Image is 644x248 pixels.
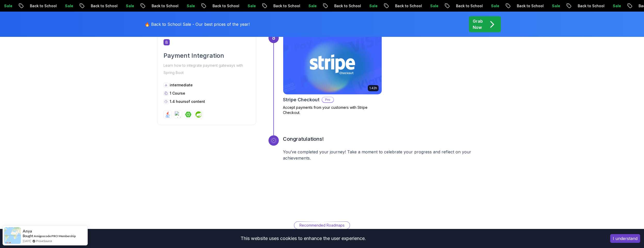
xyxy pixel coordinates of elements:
span: 1 Course [170,91,185,95]
img: java logo [165,111,171,118]
p: Grab Now [473,18,483,30]
p: You’ve completed your journey! Take a moment to celebrate your progress and reflect on your achie... [283,149,487,161]
p: Back to School [569,3,604,9]
h2: Payment Integration [164,52,250,60]
a: Stripe Checkout card1.42hStripe CheckoutProAccept payments from your customers with Stripe Checkout. [283,33,382,115]
a: ProveSource [36,239,52,243]
img: spring-boot logo [185,111,191,118]
img: stripe logo [175,111,181,118]
p: Accept payments from your customers with Stripe Checkout. [283,105,382,115]
p: Back to School [386,3,421,9]
p: Sale [604,3,620,9]
p: Back to School [325,3,360,9]
p: Back to School [203,3,239,9]
h2: Stripe Checkout [283,96,320,103]
p: Back to School [508,3,543,9]
p: Sale [178,3,194,9]
span: 8 [164,39,170,45]
p: Back to School [82,3,117,9]
p: intermediate [170,82,193,88]
p: Back to School [143,3,178,9]
p: Pro [322,97,333,102]
p: Sale [360,3,377,9]
img: spring logo [195,111,202,118]
p: Back to School [447,3,482,9]
p: 1.42h [369,86,377,90]
button: Accept cookies [610,234,640,243]
p: Sale [421,3,438,9]
p: Back to School [21,3,56,9]
span: [DATE] [23,239,31,243]
p: 🔥 Back to School Sale - Our best prices of the year! [145,21,250,27]
p: Sale [239,3,255,9]
p: Sale [117,3,133,9]
img: Stripe Checkout card [281,31,384,96]
span: Anya [23,229,32,233]
p: Back to School [264,3,299,9]
p: Sale [543,3,559,9]
p: Sale [299,3,316,9]
p: Sale [56,3,72,9]
p: Sale [482,3,499,9]
span: Bought [23,234,33,238]
p: 1.4 hours of content [170,99,205,104]
p: Recommended Roadmaps [299,223,345,228]
div: This website uses cookies to enhance the user experience. [4,233,602,244]
p: Learn how to integrate payment gateways with Spring Boot [164,62,250,76]
img: provesource social proof notification image [4,227,21,244]
div: 8 [268,33,279,43]
a: Amigoscode PRO Membership [34,234,76,238]
h3: Congratulations! [283,135,487,143]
